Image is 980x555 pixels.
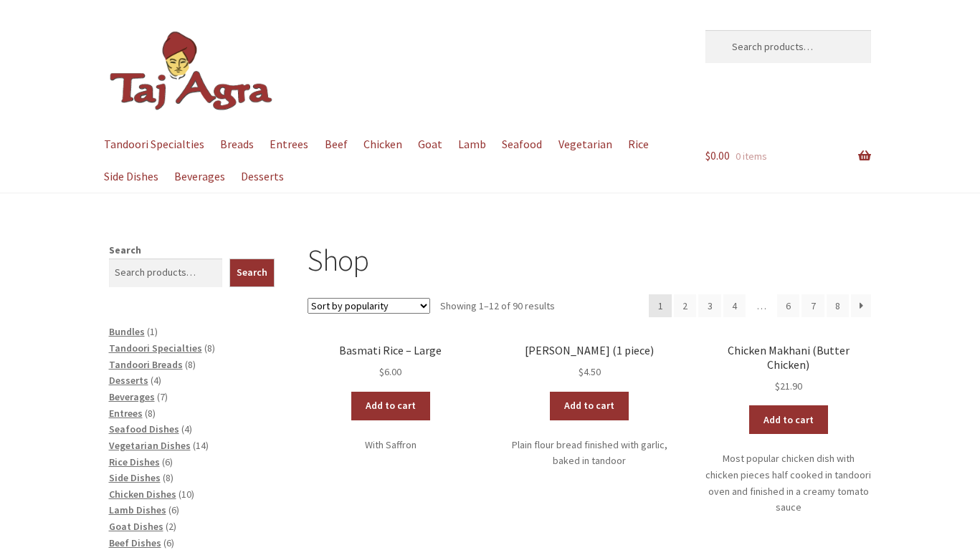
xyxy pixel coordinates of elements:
[263,128,315,160] a: Entrees
[827,294,850,317] a: Page 8
[579,365,584,378] span: $
[166,471,171,484] span: 8
[705,128,871,184] a: $0.00 0 items
[550,392,629,420] a: Add to cart: “Garlic Naan (1 piece)”
[411,128,449,160] a: Goat
[356,128,409,160] a: Chicken
[109,325,145,338] a: Bundles
[705,148,710,163] span: $
[621,128,655,160] a: Rice
[229,259,275,287] button: Search
[109,342,202,354] a: Tandoori Specialties
[351,392,430,420] a: Add to cart: “Basmati Rice - Large”
[168,520,173,533] span: 2
[698,294,721,317] a: Page 3
[308,242,871,279] h1: Shop
[109,439,191,452] a: Vegetarian Dishes
[308,344,473,357] h2: Basmati Rice – Large
[674,294,697,317] a: Page 2
[109,536,161,549] a: Beef Dishes
[723,294,746,317] a: Page 4
[495,128,549,160] a: Seafood
[705,344,871,394] a: Chicken Makhani (Butter Chicken) $21.90
[452,128,493,160] a: Lamb
[171,503,176,516] span: 6
[649,294,871,317] nav: Product Pagination
[109,503,166,516] a: Lamb Dishes
[166,536,171,549] span: 6
[109,259,223,287] input: Search products…
[109,455,160,468] a: Rice Dishes
[109,128,672,193] nav: Primary Navigation
[379,365,384,378] span: $
[97,160,166,193] a: Side Dishes
[109,358,183,371] a: Tandoori Breads
[109,243,141,256] label: Search
[507,437,672,469] p: Plain flour bread finished with garlic, baked in tandoor
[109,520,163,533] a: Goat Dishes
[168,160,232,193] a: Beverages
[736,150,767,163] span: 0 items
[705,148,730,163] span: 0.00
[379,365,401,378] bdi: 6.00
[705,450,871,516] p: Most popular chicken dish with chicken pieces half cooked in tandoori oven and finished in a crea...
[109,407,143,420] a: Entrees
[165,455,170,468] span: 6
[109,374,148,387] a: Desserts
[188,358,193,371] span: 8
[507,344,672,380] a: [PERSON_NAME] (1 piece) $4.50
[184,423,189,435] span: 4
[109,471,161,484] a: Side Dishes
[109,390,155,403] a: Beverages
[705,30,871,63] input: Search products…
[775,380,780,392] span: $
[308,344,473,380] a: Basmati Rice – Large $6.00
[308,298,430,314] select: Shop order
[705,344,871,372] h2: Chicken Makhani (Butter Chicken)
[207,342,212,354] span: 8
[109,423,179,435] a: Seafood Dishes
[748,294,775,317] span: …
[579,365,601,378] bdi: 4.50
[649,294,672,317] span: Page 1
[507,344,672,357] h2: [PERSON_NAME] (1 piece)
[234,160,291,193] a: Desserts
[109,488,176,501] a: Chicken Dishes
[308,437,473,453] p: With Saffron
[749,405,828,434] a: Add to cart: “Chicken Makhani (Butter Chicken)”
[775,380,802,392] bdi: 21.90
[214,128,261,160] a: Breads
[440,294,555,317] p: Showing 1–12 of 90 results
[851,294,871,317] a: →
[153,374,158,387] span: 4
[160,390,165,403] span: 7
[109,30,274,112] img: Dickson | Taj Agra Indian Restaurant
[551,128,619,160] a: Vegetarian
[801,294,824,317] a: Page 7
[97,128,211,160] a: Tandoori Specialties
[196,439,206,452] span: 14
[148,407,153,420] span: 8
[318,128,354,160] a: Beef
[150,325,155,338] span: 1
[181,488,191,501] span: 10
[777,294,800,317] a: Page 6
